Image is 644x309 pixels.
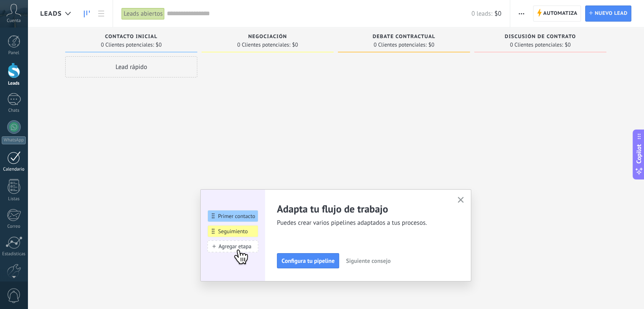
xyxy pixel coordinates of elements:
[237,42,290,47] span: 0 Clientes potenciales:
[292,42,298,47] span: $0
[543,6,578,21] span: Automatiza
[156,42,162,47] span: $0
[277,219,447,227] span: Puedes crear varios pipelines adaptados a tus procesos.
[94,6,108,22] a: Lista
[373,42,426,47] span: 0 Clientes potenciales:
[2,136,26,144] div: WhatsApp
[2,81,26,86] div: Leads
[282,258,334,264] span: Configura tu pipeline
[206,34,329,41] div: Negociación
[65,56,197,77] div: Lead rápido
[105,34,158,40] span: Contacto inicial
[2,50,26,56] div: Panel
[2,196,26,202] div: Listas
[428,42,434,47] span: $0
[101,42,154,47] span: 0 Clientes potenciales:
[346,258,390,264] span: Siguiente consejo
[40,10,62,18] span: Leads
[510,42,563,47] span: 0 Clientes potenciales:
[277,253,339,268] button: Configura tu pipeline
[277,202,447,215] h2: Adapta tu flujo de trabajo
[471,10,492,18] span: 0 leads:
[69,34,193,41] div: Contacto inicial
[585,6,631,22] a: Nuevo lead
[342,34,466,41] div: Debate contractual
[515,6,528,22] button: Más
[80,6,94,22] a: Leads
[2,108,26,113] div: Chats
[342,254,394,267] button: Siguiente consejo
[478,34,602,41] div: Discusión de contrato
[533,6,581,22] a: Automatiza
[505,34,576,40] span: Discusión de contrato
[7,18,21,24] span: Cuenta
[565,42,571,47] span: $0
[2,167,26,172] div: Calendario
[2,224,26,229] div: Correo
[495,10,501,18] span: $0
[248,34,287,40] span: Negociación
[373,34,435,40] span: Debate contractual
[122,8,165,20] div: Leads abiertos
[594,6,627,21] span: Nuevo lead
[635,144,643,164] span: Copilot
[2,251,26,257] div: Estadísticas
